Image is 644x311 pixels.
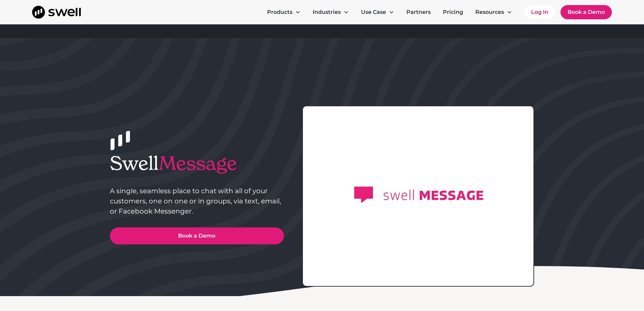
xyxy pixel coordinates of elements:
[110,186,284,216] p: A single, seamless place to chat with all of your customers, one on one or in groups, via text, e...
[524,5,555,19] a: Log In
[560,5,612,19] a: Book a Demo
[401,5,436,19] a: Partners
[267,8,292,16] div: Products
[110,227,284,244] a: Book a Demo
[437,5,469,19] a: Pricing
[356,5,400,19] div: Use Case
[313,8,341,16] div: Industries
[159,151,237,175] span: Message
[475,8,504,16] div: Resources
[307,5,354,19] div: Industries
[110,152,284,175] h1: Swell
[32,6,81,19] a: home
[361,8,386,16] div: Use Case
[470,5,518,19] div: Resources
[262,5,306,19] div: Products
